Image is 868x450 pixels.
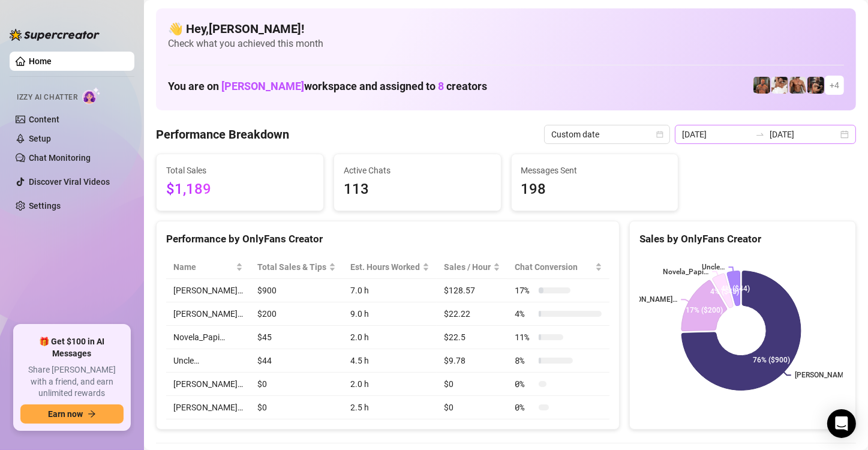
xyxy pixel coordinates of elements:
[166,256,250,279] th: Name
[437,256,507,279] th: Sales / Hour
[29,153,91,163] a: Chat Monitoring
[166,349,250,373] td: Uncle…
[827,409,856,438] div: Open Intercom Messenger
[48,409,83,419] span: Earn now
[343,279,437,302] td: 7.0 h
[29,115,59,124] a: Content
[257,260,326,274] span: Total Sales & Tips
[753,77,770,94] img: BigLiamxxx
[521,164,669,177] span: Messages Sent
[168,20,844,37] h4: 👋 Hey, [PERSON_NAME] !
[20,364,124,400] span: Share [PERSON_NAME] with a friend, and earn unlimited rewards
[770,128,838,141] input: End date
[702,263,725,272] text: Uncle…
[166,373,250,396] td: [PERSON_NAME]…
[20,404,124,424] button: Earn nowarrow-right
[250,396,343,419] td: $0
[166,302,250,326] td: [PERSON_NAME]…
[437,326,507,349] td: $22.5
[444,260,491,274] span: Sales / Hour
[344,164,491,177] span: Active Chats
[771,77,788,94] img: Jake
[166,326,250,349] td: Novela_Papi…
[755,130,765,139] span: to
[515,307,534,320] span: 4 %
[250,326,343,349] td: $45
[168,80,487,93] h1: You are on workspace and assigned to creators
[437,349,507,373] td: $9.78
[682,128,750,141] input: Start date
[166,396,250,419] td: [PERSON_NAME]…
[10,29,100,41] img: logo-BBDzfeDw.svg
[663,268,708,276] text: Novela_Papi…
[830,79,839,92] span: + 4
[551,125,663,143] span: Custom date
[166,231,609,247] div: Performance by OnlyFans Creator
[350,260,420,274] div: Est. Hours Worked
[29,177,110,187] a: Discover Viral Videos
[250,279,343,302] td: $900
[515,401,534,414] span: 0 %
[639,231,846,247] div: Sales by OnlyFans Creator
[29,201,61,211] a: Settings
[437,373,507,396] td: $0
[515,377,534,391] span: 0 %
[656,131,663,138] span: calendar
[755,130,765,139] span: swap-right
[617,295,677,304] text: [PERSON_NAME]…
[29,134,51,143] a: Setup
[343,302,437,326] td: 9.0 h
[166,178,314,201] span: $1,189
[88,410,96,418] span: arrow-right
[168,37,844,50] span: Check what you achieved this month
[515,260,592,274] span: Chat Conversion
[166,164,314,177] span: Total Sales
[343,349,437,373] td: 4.5 h
[515,284,534,297] span: 17 %
[29,56,52,66] a: Home
[156,126,289,143] h4: Performance Breakdown
[515,354,534,367] span: 8 %
[166,279,250,302] td: [PERSON_NAME]…
[250,302,343,326] td: $200
[437,302,507,326] td: $22.22
[343,373,437,396] td: 2.0 h
[250,373,343,396] td: $0
[437,279,507,302] td: $128.57
[82,87,101,104] img: AI Chatter
[437,396,507,419] td: $0
[173,260,233,274] span: Name
[17,92,77,103] span: Izzy AI Chatter
[507,256,609,279] th: Chat Conversion
[250,256,343,279] th: Total Sales & Tips
[343,396,437,419] td: 2.5 h
[344,178,491,201] span: 113
[795,371,855,380] text: [PERSON_NAME]…
[789,77,806,94] img: David
[438,80,444,92] span: 8
[343,326,437,349] td: 2.0 h
[807,77,824,94] img: Tyler
[515,331,534,344] span: 11 %
[20,336,124,359] span: 🎁 Get $100 in AI Messages
[221,80,304,92] span: [PERSON_NAME]
[250,349,343,373] td: $44
[521,178,669,201] span: 198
